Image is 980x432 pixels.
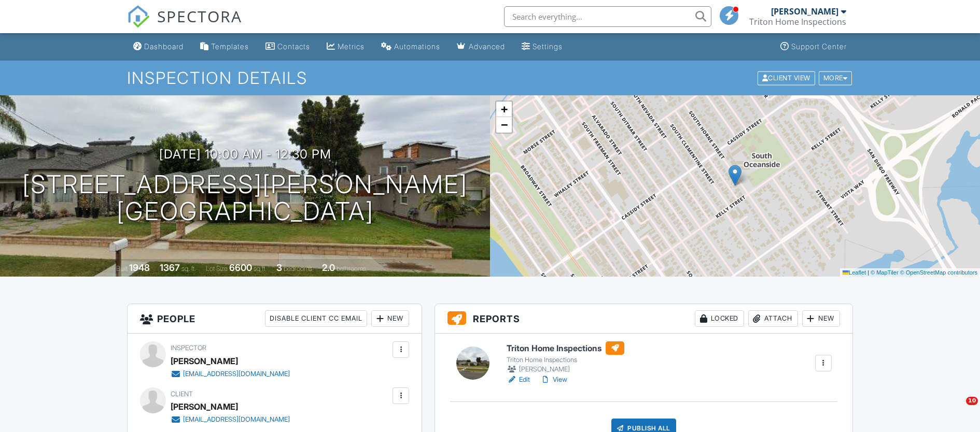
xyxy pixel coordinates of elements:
[507,375,530,385] a: Edit
[819,71,852,85] div: More
[160,262,180,273] div: 1367
[116,265,128,272] span: Built
[504,6,711,27] input: Search everything...
[181,265,196,272] span: sq. ft.
[129,37,188,56] a: Dashboard
[507,364,624,375] div: [PERSON_NAME]
[501,118,508,131] span: −
[843,269,866,276] a: Leaflet
[867,269,869,276] span: |
[517,37,567,56] a: Settings
[323,37,369,56] a: Metrics
[507,341,624,375] a: Triton Home Inspections Triton Home Inspections [PERSON_NAME]
[183,370,290,378] div: [EMAIL_ADDRESS][DOMAIN_NAME]
[945,397,970,422] iframe: Intercom live chat
[157,5,242,27] span: SPECTORA
[501,103,508,116] span: +
[159,147,331,161] h3: [DATE] 10:00 am - 12:30 pm
[453,37,509,56] a: Advanced
[183,415,290,424] div: [EMAIL_ADDRESS][DOMAIN_NAME]
[337,265,366,272] span: bathrooms
[196,37,253,56] a: Templates
[129,262,150,273] div: 1948
[127,14,242,36] a: SPECTORA
[496,117,512,133] a: Zoom out
[171,414,290,425] a: [EMAIL_ADDRESS][DOMAIN_NAME]
[265,310,367,327] div: Disable Client CC Email
[533,42,563,51] div: Settings
[771,6,838,17] div: [PERSON_NAME]
[171,344,206,352] span: Inspector
[749,17,846,27] div: Triton Home Inspections
[276,262,282,273] div: 3
[171,353,238,369] div: [PERSON_NAME]
[127,69,853,87] h1: Inspection Details
[128,304,422,334] h3: People
[757,74,818,81] a: Client View
[371,310,409,327] div: New
[277,42,310,51] div: Contacts
[394,42,440,51] div: Automations
[966,397,978,405] span: 10
[284,265,312,272] span: bedrooms
[748,310,798,327] div: Attach
[206,265,228,272] span: Lot Size
[695,310,744,327] div: Locked
[144,42,184,51] div: Dashboard
[322,262,335,273] div: 2.0
[507,341,624,355] h6: Triton Home Inspections
[540,375,567,385] a: View
[507,356,624,364] div: Triton Home Inspections
[496,102,512,117] a: Zoom in
[871,269,899,276] a: © MapTiler
[729,165,741,186] img: Marker
[171,369,290,379] a: [EMAIL_ADDRESS][DOMAIN_NAME]
[229,262,252,273] div: 6600
[338,42,365,51] div: Metrics
[776,37,851,56] a: Support Center
[435,304,852,334] h3: Reports
[469,42,505,51] div: Advanced
[377,37,444,56] a: Automations (Basic)
[900,269,977,276] a: © OpenStreetMap contributors
[22,171,468,226] h1: [STREET_ADDRESS][PERSON_NAME] [GEOGRAPHIC_DATA]
[758,71,815,85] div: Client View
[791,42,847,51] div: Support Center
[127,5,150,28] img: The Best Home Inspection Software - Spectora
[261,37,314,56] a: Contacts
[211,42,249,51] div: Templates
[802,310,840,327] div: New
[171,390,193,398] span: Client
[254,265,267,272] span: sq.ft.
[171,399,238,414] div: [PERSON_NAME]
